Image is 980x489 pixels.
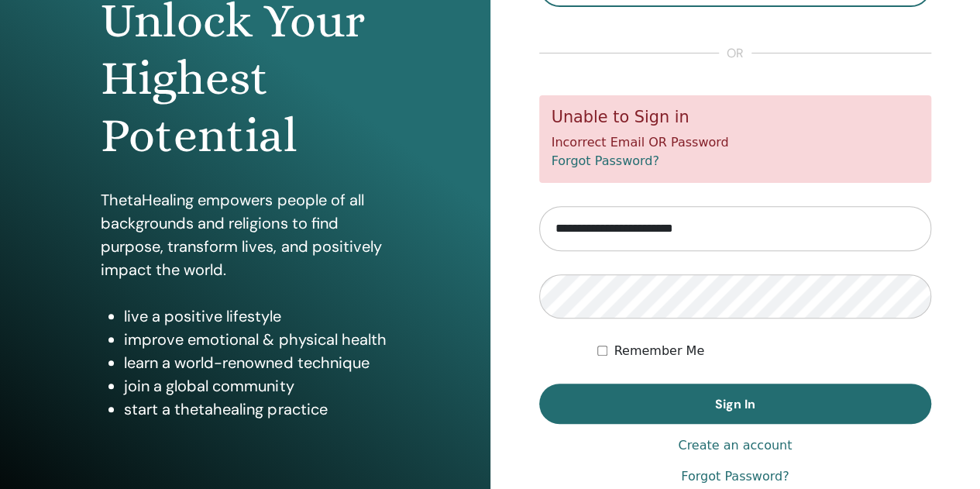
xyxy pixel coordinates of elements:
label: Remember Me [614,342,704,360]
h5: Unable to Sign in [552,108,920,127]
p: ThetaHealing empowers people of all backgrounds and religions to find purpose, transform lives, a... [101,188,389,281]
button: Sign In [539,384,932,424]
a: Forgot Password? [552,153,659,168]
div: Incorrect Email OR Password [539,95,932,183]
div: Keep me authenticated indefinitely or until I manually logout [597,342,931,360]
li: improve emotional & physical health [124,328,389,351]
li: start a thetahealing practice [124,398,389,421]
a: Forgot Password? [681,467,789,486]
li: live a positive lifestyle [124,305,389,328]
li: learn a world-renowned technique [124,351,389,374]
span: or [719,44,751,63]
span: Sign In [715,396,755,412]
a: Create an account [678,436,792,455]
li: join a global community [124,374,389,398]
